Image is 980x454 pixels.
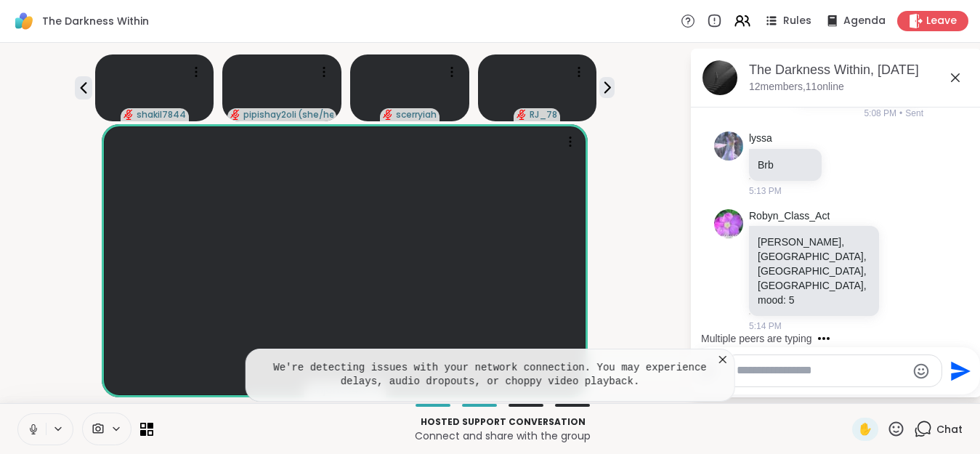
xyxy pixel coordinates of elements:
[758,158,813,172] p: Brb
[758,235,870,307] p: [PERSON_NAME], [GEOGRAPHIC_DATA], [GEOGRAPHIC_DATA], [GEOGRAPHIC_DATA], mood: 5
[701,331,812,346] div: Multiple peers are typing
[783,14,811,28] span: Rules
[42,14,149,28] span: The Darkness Within
[162,429,843,443] p: Connect and share with the group
[864,107,896,120] span: 5:08 PM
[123,110,134,120] span: audio-muted
[749,131,772,146] a: lyssa
[749,209,830,224] a: Robyn_Class_Act
[899,107,902,120] span: •
[137,109,186,121] span: shakil7844
[749,80,844,94] p: 12 members, 11 online
[517,110,527,120] span: audio-muted
[858,421,872,438] span: ✋
[912,362,930,380] button: Emoji picker
[162,416,843,429] p: Hosted support conversation
[942,354,975,387] button: Send
[230,110,240,120] span: audio-muted
[714,209,743,238] img: https://sharewell-space-live.sfo3.digitaloceanspaces.com/user-generated/c83cd166-559b-40e4-9850-6...
[263,361,717,389] pre: We're detecting issues with your network connection. You may experience delays, audio dropouts, o...
[702,60,737,95] img: The Darkness Within, Sep 12
[243,109,296,121] span: pipishay2olivia
[737,363,906,378] textarea: Type your message
[843,14,886,28] span: Agenda
[12,9,36,33] img: ShareWell Logomark
[749,61,970,79] div: The Darkness Within, [DATE]
[936,422,963,437] span: Chat
[749,320,782,333] span: 5:14 PM
[926,14,957,28] span: Leave
[714,131,743,161] img: https://sharewell-space-live.sfo3.digitaloceanspaces.com/user-generated/666f9ab0-b952-44c3-ad34-f...
[298,109,333,121] span: ( she/her )
[905,107,923,120] span: Sent
[383,110,393,120] span: audio-muted
[530,109,557,121] span: RJ_78
[396,109,437,121] span: scerryiah
[749,185,782,198] span: 5:13 PM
